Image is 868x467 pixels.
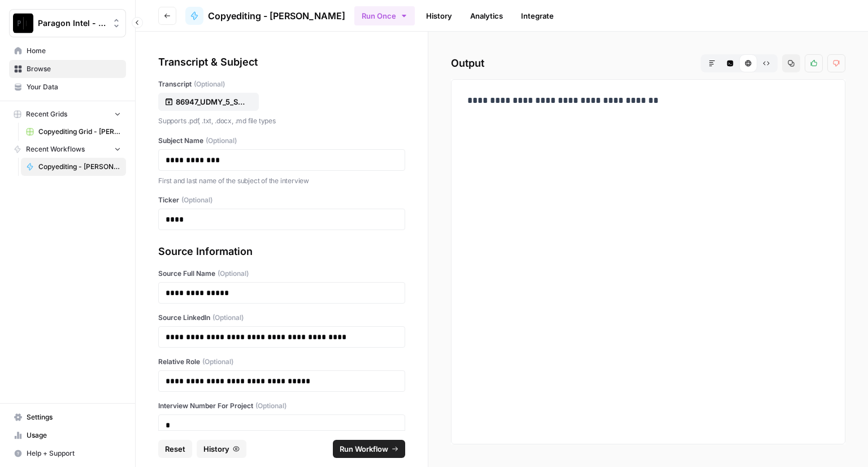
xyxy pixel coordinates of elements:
[27,448,121,459] span: Help + Support
[218,269,249,279] span: (Optional)
[158,269,405,279] label: Source Full Name
[181,195,212,205] span: (Optional)
[202,357,233,367] span: (Optional)
[158,136,405,146] label: Subject Name
[165,443,185,455] span: Reset
[13,13,33,33] img: Paragon Intel - Copyediting Logo
[27,46,121,56] span: Home
[9,426,126,444] a: Usage
[27,82,121,92] span: Your Data
[38,162,121,172] span: Copyediting - [PERSON_NAME]
[26,144,85,154] span: Recent Workflows
[9,60,126,78] a: Browse
[21,158,126,176] a: Copyediting - [PERSON_NAME]
[176,96,248,107] p: 86947_UDMY_5_Scranton.docx
[158,115,405,127] p: Supports .pdf, .txt, .docx, .md file types
[27,430,121,440] span: Usage
[158,195,405,205] label: Ticker
[9,444,126,462] button: Help + Support
[9,78,126,96] a: Your Data
[9,141,126,158] button: Recent Workflows
[27,64,121,74] span: Browse
[158,244,405,260] div: Source Information
[158,93,259,111] button: 86947_UDMY_5_Scranton.docx
[514,7,561,25] a: Integrate
[340,443,388,455] span: Run Workflow
[158,175,405,187] p: First and last name of the subject of the interview
[194,79,225,89] span: (Optional)
[197,440,246,458] button: History
[206,136,237,146] span: (Optional)
[9,106,126,123] button: Recent Grids
[158,401,405,411] label: Interview Number For Project
[158,54,405,70] div: Transcript & Subject
[21,123,126,141] a: Copyediting Grid - [PERSON_NAME]
[38,18,106,29] span: Paragon Intel - Copyediting
[419,7,459,25] a: History
[38,127,121,137] span: Copyediting Grid - [PERSON_NAME]
[9,42,126,60] a: Home
[9,408,126,426] a: Settings
[158,440,192,458] button: Reset
[463,7,510,25] a: Analytics
[203,443,229,455] span: History
[451,54,845,72] h2: Output
[158,79,405,89] label: Transcript
[208,9,345,23] span: Copyediting - [PERSON_NAME]
[212,313,244,323] span: (Optional)
[26,109,67,119] span: Recent Grids
[158,313,405,323] label: Source LinkedIn
[333,440,405,458] button: Run Workflow
[185,7,345,25] a: Copyediting - [PERSON_NAME]
[27,412,121,422] span: Settings
[9,9,126,37] button: Workspace: Paragon Intel - Copyediting
[158,357,405,367] label: Relative Role
[255,401,287,411] span: (Optional)
[354,6,415,25] button: Run Once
